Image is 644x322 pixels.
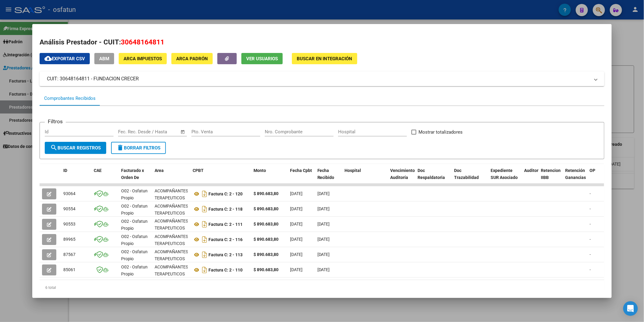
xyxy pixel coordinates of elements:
datatable-header-cell: OP [587,164,612,191]
input: Start date [118,129,138,135]
span: - [590,222,591,226]
button: Open calendar [179,128,186,135]
datatable-header-cell: CAE [91,164,119,191]
datatable-header-cell: Doc Respaldatoria [415,164,452,191]
strong: $ 890.683,80 [254,222,278,226]
strong: $ 890.683,80 [254,267,278,272]
h2: Análisis Prestador - CUIT: [40,37,604,47]
datatable-header-cell: CPBT [190,164,251,191]
div: Open Intercom Messenger [623,301,638,316]
span: - [590,191,591,196]
datatable-header-cell: Auditoria [522,164,539,191]
span: ACOMPAÑANTES TERAPEUTICOS [155,264,188,276]
strong: $ 890.683,80 [254,191,278,196]
span: 89965 [63,237,75,242]
datatable-header-cell: Retencion IIBB [539,164,563,191]
i: Descargar documento [201,189,208,199]
strong: Factura C: 2 - 116 [208,237,243,242]
span: Buscar en Integración [297,56,352,61]
i: Descargar documento [201,265,208,275]
span: Auditoria [524,168,542,173]
span: O02 - Osfatun Propio [121,204,148,215]
span: ACOMPAÑANTES TERAPEUTICOS [155,234,188,246]
datatable-header-cell: Expediente SUR Asociado [488,164,522,191]
span: 30648164811 [121,38,164,46]
datatable-header-cell: Retención Ganancias [563,164,587,191]
div: 6 total [40,280,604,295]
span: Retencion IIBB [541,168,561,180]
datatable-header-cell: Fecha Cpbt [288,164,315,191]
span: [DATE] [317,222,330,226]
span: Expediente SUR Asociado [491,168,518,180]
span: 90553 [63,222,75,226]
span: Vencimiento Auditoría [390,168,415,180]
datatable-header-cell: Facturado x Orden De [119,164,152,191]
h3: Filtros [45,117,66,125]
span: Doc Respaldatoria [418,168,445,180]
span: Area [155,168,164,173]
button: Borrar Filtros [111,142,166,154]
span: [DATE] [290,267,303,272]
mat-icon: delete [117,144,124,151]
mat-icon: search [50,144,58,151]
span: ACOMPAÑANTES TERAPEUTICOS [155,204,188,215]
span: ARCA Impuestos [124,56,162,61]
button: ARCA Padrón [171,53,213,64]
strong: Factura C: 2 - 120 [208,191,243,196]
span: [DATE] [317,237,330,242]
datatable-header-cell: Monto [251,164,288,191]
mat-expansion-panel-header: CUIT: 30648164811 - FUNDACION CRECER [40,72,604,86]
span: CPBT [193,168,204,173]
i: Descargar documento [201,204,208,214]
span: Mostrar totalizadores [419,128,463,136]
i: Descargar documento [201,250,208,260]
span: Retención Ganancias [565,168,586,180]
span: CAE [94,168,102,173]
span: ID [63,168,67,173]
span: OP [590,168,596,173]
i: Descargar documento [201,219,208,229]
i: Descargar documento [201,235,208,244]
div: Comprobantes Recibidos [44,95,96,102]
span: [DATE] [317,267,330,272]
datatable-header-cell: Vencimiento Auditoría [388,164,415,191]
strong: $ 890.683,80 [254,237,278,242]
mat-panel-title: CUIT: 30648164811 - FUNDACION CRECER [47,75,590,82]
span: [DATE] [290,252,303,257]
span: Ver Usuarios [246,56,278,61]
span: Fecha Recibido [317,168,334,180]
span: [DATE] [290,237,303,242]
strong: Factura C: 2 - 110 [208,268,243,272]
span: ACOMPAÑANTES TERAPEUTICOS [155,249,188,261]
strong: Factura C: 2 - 113 [208,252,243,257]
span: 85061 [63,267,75,272]
span: Facturado x Orden De [121,168,144,180]
span: Borrar Filtros [117,145,160,151]
span: Hospital [345,168,361,173]
span: ABM [99,56,109,61]
span: [DATE] [317,191,330,196]
span: O02 - Osfatun Propio [121,234,148,246]
span: O02 - Osfatun Propio [121,188,148,200]
input: End date [143,129,173,135]
span: Monto [254,168,266,173]
strong: $ 890.683,80 [254,206,278,211]
span: Fecha Cpbt [290,168,312,173]
span: - [590,267,591,272]
span: 90554 [63,206,75,211]
datatable-header-cell: Fecha Recibido [315,164,342,191]
span: ACOMPAÑANTES TERAPEUTICOS [155,188,188,200]
strong: Factura C: 2 - 111 [208,222,243,227]
span: [DATE] [317,252,330,257]
strong: Factura C: 2 - 118 [208,207,243,212]
span: - [590,206,591,211]
span: Exportar CSV [44,56,85,61]
button: Exportar CSV [40,53,90,64]
strong: $ 890.683,80 [254,252,278,257]
datatable-header-cell: ID [61,164,91,191]
span: - [590,252,591,257]
span: Buscar Registros [50,145,101,151]
span: [DATE] [290,191,303,196]
button: Buscar Registros [45,142,106,154]
span: 93064 [63,191,75,196]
